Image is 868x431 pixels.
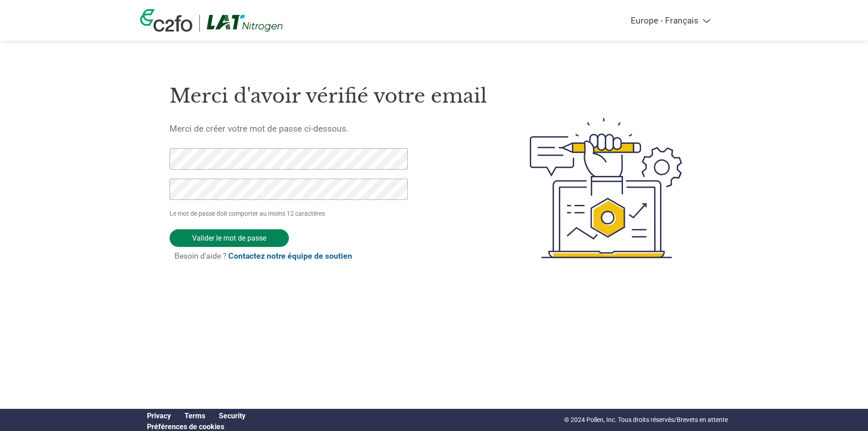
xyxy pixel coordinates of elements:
[147,422,224,431] a: Cookie Preferences, opens a dedicated popup modal window
[207,15,283,32] img: LAT Nitrogen
[219,412,245,420] a: Security
[140,9,193,32] img: c2fo logo
[514,68,699,308] img: create-password
[170,229,289,247] input: Valider le mot de passe
[170,81,487,111] h1: Merci d'avoir vérifié votre email
[147,412,171,420] a: Privacy
[170,209,411,218] p: Le mot de passe doit comporter au moins 12 caractères
[184,412,205,420] a: Terms
[140,422,252,431] div: Open Cookie Preferences Modal
[170,123,487,134] h5: Merci de créer votre mot de passe ci-dessous.
[175,251,352,260] span: Besoin d'aide ?
[564,415,728,425] p: © 2024 Pollen, Inc. Tous droits réservés/Brevets en attente
[228,251,352,260] a: Contactez notre équipe de soutien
